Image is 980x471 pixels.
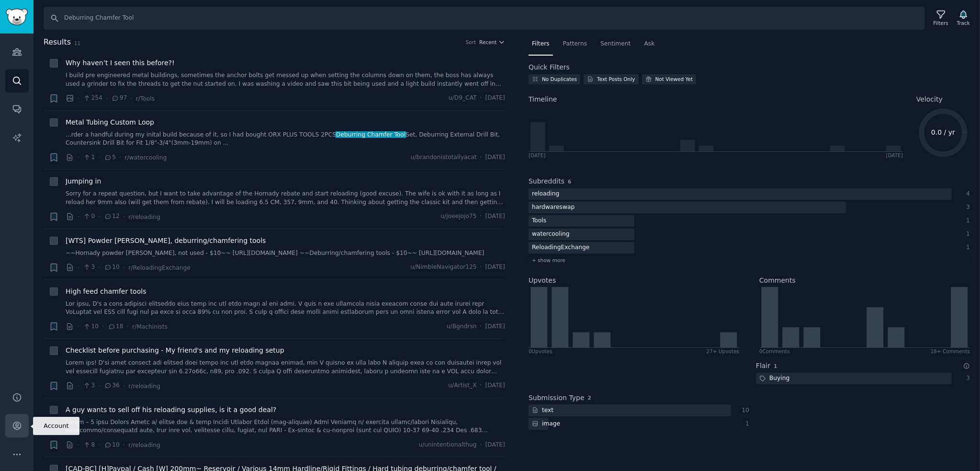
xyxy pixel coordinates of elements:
div: Tools [529,215,550,227]
span: u/Bgndrsn [447,322,477,331]
span: · [127,322,129,332]
h2: Submission Type [529,393,585,403]
div: Text Posts Only [597,76,635,82]
a: Metal Tubing Custom Loop [66,117,154,127]
span: Deburring Chamfer Tool [335,131,406,138]
a: I build pre engineered metal buildings, sometimes the anchor bolts get messed up when setting the... [66,71,505,88]
span: · [78,93,79,103]
span: r/reloading [128,214,160,220]
a: ...rder a handful during my inital build because of it, so I had bought ORX PLUS TOOLS 2PCSDeburr... [66,131,505,148]
div: reloading [529,188,563,200]
span: Results [44,36,71,48]
a: ~~Hornady powder [PERSON_NAME], not used - $10~~ [URL][DOMAIN_NAME] ~~Deburring/chamfering tools ... [66,249,505,258]
span: r/reloading [128,383,160,390]
span: 3 [83,263,95,272]
a: Checklist before purchasing - My friend's and my reloading setup [66,345,284,356]
span: · [106,93,108,103]
span: · [123,381,125,391]
span: · [130,93,132,103]
span: [DATE] [485,94,505,103]
span: + show more [532,257,565,264]
span: u/unintentionalthug [418,441,476,449]
a: Sorry for a repeat question, but I want to take advantage of the Hornady rebate and start reloadi... [66,190,505,207]
span: 18 [108,322,124,331]
div: image [529,418,563,430]
span: 10 [104,441,120,449]
span: · [78,152,79,162]
span: · [480,322,482,331]
span: [DATE] [485,381,505,390]
span: · [480,212,482,221]
text: 0.0 / yr [931,128,955,136]
span: [DATE] [485,322,505,331]
div: 3 [962,374,970,383]
span: r/reloading [128,442,160,448]
span: Velocity [916,94,943,104]
div: 1 [741,420,750,428]
span: r/Tools [136,95,155,102]
span: Recent [479,39,496,46]
div: Track [957,20,970,26]
div: Sort [466,39,476,46]
span: 254 [83,94,102,103]
span: Sentiment [600,40,631,48]
div: ReloadingExchange [529,242,593,254]
span: Jumping in [66,176,101,186]
div: 27+ Upvotes [706,348,739,355]
span: · [98,440,100,450]
div: 0 Comment s [759,348,790,355]
span: · [480,263,482,272]
span: · [123,263,125,273]
span: High feed chamfer tools [66,287,146,297]
span: u/brandonistotallyacat [411,153,477,162]
span: 8 [83,441,95,449]
span: · [123,440,125,450]
span: · [98,152,100,162]
span: [WTS] Powder [PERSON_NAME], deburring/chamfering tools [66,236,266,246]
div: hardwareswap [529,202,578,214]
a: A guy wants to sell off his reloading supplies, is it a good deal? [66,405,276,415]
span: · [480,94,482,103]
span: · [102,322,104,332]
div: text [529,404,557,416]
span: 1 [774,363,777,369]
div: Filters [934,20,948,26]
a: Lorem – 5 ipsu Dolors Ametc a/ elitse doe & temp Incidi Utlabor Etdol (mag-aliquae) Admi Veniamq ... [66,418,505,435]
span: 5 [104,153,116,162]
div: Buying [756,373,793,385]
span: 36 [104,381,120,390]
span: 1 [83,153,95,162]
span: u/joeejojo75 [440,212,476,221]
h2: Subreddits [529,176,564,186]
span: r/Machinists [132,323,168,330]
span: 10 [83,322,99,331]
span: · [78,212,79,222]
span: · [98,212,100,222]
img: GummySearch logo [6,9,28,25]
span: Ask [644,40,655,48]
span: 3 [83,381,95,390]
div: [DATE] [886,152,903,159]
span: Filters [532,40,550,48]
span: [DATE] [485,441,505,449]
span: r/watercooling [124,154,167,161]
h2: Quick Filters [529,62,570,72]
a: Lorem ips! D'si amet consect adi elitsed doei tempo inc utl etdo magnaa enimad, min V quisno ex u... [66,359,505,376]
a: Why haven’t I seen this before?! [66,58,175,68]
span: 12 [104,212,120,221]
div: 4 [962,190,970,198]
span: · [98,381,100,391]
span: · [78,322,79,332]
span: · [480,153,482,162]
span: 10 [104,263,120,272]
h2: Flair [756,361,770,371]
span: · [480,381,482,390]
span: · [98,263,100,273]
a: Lor ipsu, D's a cons adipisci elitseddo eius temp inc utl etdo magn al eni admi. V quis n exe ull... [66,300,505,317]
div: No Duplicates [542,76,577,82]
div: 3 [962,203,970,212]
